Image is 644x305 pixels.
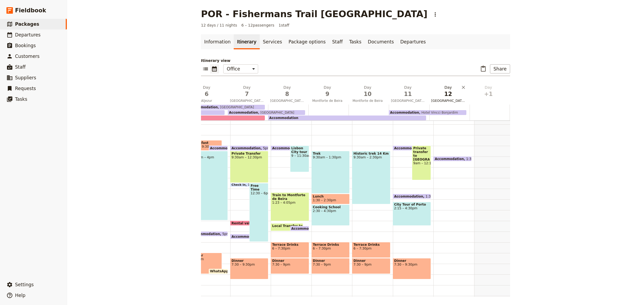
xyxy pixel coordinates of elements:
span: 12 days / 11 nights [201,23,237,28]
span: 1:30pm – 10am [426,195,451,198]
h2: Day [431,85,465,98]
span: Terrace Drinks [353,243,389,247]
span: [GEOGRAPHIC_DATA] [429,99,467,103]
span: Suppliers [15,75,36,80]
span: Accommodation [229,111,258,114]
span: Montforte de Beira [349,99,387,103]
span: Accommodation [232,235,263,238]
span: 7:30 – 9pm [313,263,348,266]
div: Lisbon City tour9 – 11:30am [290,146,309,172]
span: Montforte de Beira [308,99,346,103]
div: Breakfast8:30 – 9:30am [189,140,222,151]
div: Terrace Drinks6 – 7:30pm [312,242,350,258]
span: 7:30 – 9pm [353,263,389,266]
span: 7:30 – 9pm [272,263,308,266]
span: Accommodation [390,111,419,114]
span: Packages [15,21,39,27]
span: +1 [471,90,505,98]
span: [GEOGRAPHIC_DATA] [389,99,427,103]
span: Fieldbook [15,6,46,14]
span: 7 [230,90,264,98]
span: Dinner [394,259,430,263]
span: 6 – 7:30pm [313,247,348,250]
span: Accommodation [191,232,222,236]
button: Day9Montforte de Beira [308,85,349,105]
div: Accommodation[GEOGRAPHIC_DATA] [188,105,265,110]
a: Tasks [346,34,365,49]
div: Accommodation [271,146,303,151]
span: 9 – 11:30am [291,154,308,158]
div: Accommodation1:30pm – 10am [393,194,431,199]
span: 9 [310,90,344,98]
span: Accommodation [394,195,426,198]
div: Cooking School2:30 – 4:30pm [312,204,350,226]
span: 6 [190,90,224,98]
span: Local Transfer to [GEOGRAPHIC_DATA] [272,224,344,228]
div: Accommodation [393,146,425,151]
div: Accommodation[GEOGRAPHIC_DATA] [228,110,305,115]
div: Accommodation [268,116,426,120]
span: Tasks [15,96,27,102]
span: Breakfast [191,141,221,145]
span: Accommodation [232,146,263,150]
span: [GEOGRAPHIC_DATA] [258,111,294,114]
div: Terrace Drinks6 – 7:30pm [352,242,390,258]
span: Lunch [313,195,348,198]
span: Bookings [15,43,36,48]
button: Day+1 [469,85,510,100]
button: Day6Aljezur [188,85,228,105]
span: 7:30 – 9:30pm [232,263,267,266]
span: 9:30am – 12:30pm [232,155,267,159]
span: 5pm – 9am [263,146,281,150]
span: Accommodation [435,157,466,161]
span: Dinner [191,254,221,257]
div: Historic trek 14 Km9:30am – 2:30pm [352,151,390,204]
span: Accommodation [189,105,218,109]
h2: Day [391,85,425,98]
button: Day12[GEOGRAPHIC_DATA] [429,85,469,105]
span: 6 – 7:30pm [353,247,389,250]
span: Trek [191,152,226,155]
div: Dinner7:30 – 9:30pm [393,258,431,279]
div: City Tour of Porto2:15 – 4:30pm [393,202,431,226]
span: 5pm – 9am [222,232,240,236]
span: Accommodation [394,146,426,150]
span: Requests [15,86,36,91]
button: List view [201,64,210,73]
span: 10 [351,90,385,98]
span: Check in [232,183,248,187]
span: 1:23 – 4:05pm [272,201,308,204]
span: Lisbon City tour [291,146,308,154]
h1: POR - Fishermans Trail [GEOGRAPHIC_DATA] [201,9,427,19]
h2: Day [310,85,344,98]
a: Information [201,34,234,49]
span: 9:30am – 4pm [191,155,226,159]
span: Accommodation [291,227,323,230]
span: 12 [431,90,465,98]
span: 7:30 – 9:30pm [394,263,430,266]
h2: Day [230,85,264,98]
div: Dinner7:30 – 9pm [352,258,390,274]
span: Trek [313,152,348,155]
span: Settings [15,282,34,287]
span: Rental vehicle (edit time and days) [232,221,298,225]
div: Rental vehicle (edit time and days) [230,221,263,226]
h2: Day [351,85,385,98]
span: Terrace Drinks [313,243,348,247]
span: Dinner [272,259,308,263]
div: Train to Montforte de Beira1:23 – 4:05pm [271,192,309,221]
div: Dinner7:30 – 9pm [312,258,350,274]
div: AccommodationHotel Vincci Bonjardim [389,110,466,115]
a: Itinerary [234,34,259,49]
span: City Tour of Porto [394,203,430,206]
button: Day8[GEOGRAPHIC_DATA] / [GEOGRAPHIC_DATA][PERSON_NAME] [268,85,308,105]
a: Documents [365,34,397,49]
span: 6 – 12 passengers [241,23,275,28]
span: 11 [391,90,425,98]
span: Help [15,293,25,298]
span: 8 [270,90,304,98]
button: Day7[GEOGRAPHIC_DATA] [228,85,268,105]
span: Historic trek 14 Km [353,152,389,155]
span: Cooking School [313,205,348,209]
div: Dinner7:30 – 9pm [271,258,309,274]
